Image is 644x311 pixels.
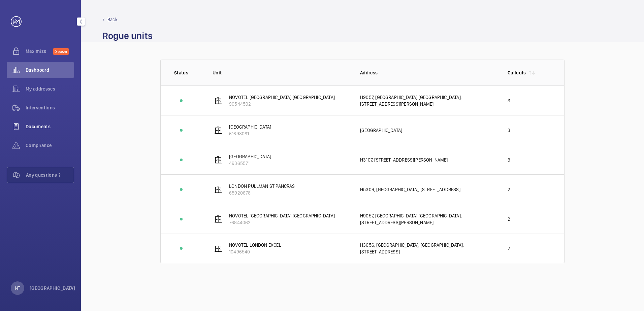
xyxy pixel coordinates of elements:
[508,97,510,104] div: 3
[508,186,510,193] div: 2
[214,126,222,134] img: elevator-sm.svg
[229,189,295,196] p: 65920678
[214,244,222,252] img: elevator-sm.svg
[229,248,281,255] p: 10496540
[30,285,75,291] p: [GEOGRAPHIC_DATA]
[508,127,510,134] div: 3
[213,69,349,76] p: Unit
[229,130,271,137] p: 61698061
[26,67,74,73] span: Dashboard
[508,245,510,252] div: 2
[26,104,74,111] span: Interventions
[360,242,497,255] div: H3656, [GEOGRAPHIC_DATA], [GEOGRAPHIC_DATA], [STREET_ADDRESS]
[229,219,335,226] p: 76844062
[360,69,497,76] p: Address
[360,157,497,163] div: H3107, [STREET_ADDRESS][PERSON_NAME]
[214,215,222,223] img: elevator-sm.svg
[15,285,20,291] p: NT
[26,85,74,92] span: My addresses
[508,157,510,163] div: 3
[360,127,497,134] div: [GEOGRAPHIC_DATA]
[229,101,335,107] p: 90544592
[229,94,335,101] p: NOVOTEL [GEOGRAPHIC_DATA] [GEOGRAPHIC_DATA]
[229,212,335,219] p: NOVOTEL [GEOGRAPHIC_DATA] [GEOGRAPHIC_DATA]
[229,153,271,160] p: [GEOGRAPHIC_DATA]
[214,185,222,194] img: elevator-sm.svg
[107,16,118,23] p: Back
[229,183,295,189] p: LONDON PULLMAN ST PANCRAS
[214,156,222,164] img: elevator-sm.svg
[53,48,69,55] span: Discover
[508,69,526,76] p: Callouts
[508,216,510,222] div: 2
[214,97,222,105] img: elevator-sm.svg
[26,172,74,178] span: Any questions ?
[360,94,497,107] div: H9057, [GEOGRAPHIC_DATA] [GEOGRAPHIC_DATA], [STREET_ADDRESS][PERSON_NAME]
[26,48,53,55] span: Maximize
[26,123,74,130] span: Documents
[360,212,497,226] div: H9057, [GEOGRAPHIC_DATA] [GEOGRAPHIC_DATA], [STREET_ADDRESS][PERSON_NAME]
[102,30,153,42] h1: Rogue units
[229,124,271,130] p: [GEOGRAPHIC_DATA]
[26,142,74,149] span: Compliance
[229,242,281,248] p: NOVOTEL LONDON EXCEL
[229,160,271,167] p: 49365571
[360,186,497,193] div: H5309, [GEOGRAPHIC_DATA], [STREET_ADDRESS]
[174,69,188,76] p: Status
